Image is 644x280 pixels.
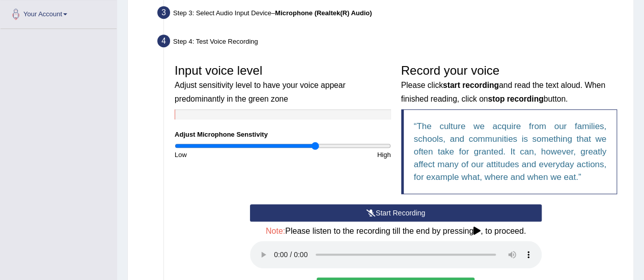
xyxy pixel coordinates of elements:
label: Adjust Microphone Senstivity [175,130,268,139]
b: stop recording [488,95,543,103]
b: Microphone (Realtek(R) Audio) [275,9,372,17]
small: Please click and read the text aloud. When finished reading, click on button. [401,81,605,103]
div: Low [170,150,283,160]
q: The culture we acquire from our families, schools, and communities is something that we often tak... [414,121,607,182]
span: – [271,9,372,17]
span: Note: [266,227,285,235]
h4: Please listen to the recording till the end by pressing , to proceed. [250,227,542,236]
button: Start Recording [250,204,542,222]
small: Adjust sensitivity level to have your voice appear predominantly in the green zone [175,81,345,103]
b: start recording [443,81,499,89]
div: High [283,150,396,160]
h3: Record your voice [401,64,618,104]
h3: Input voice level [175,64,391,104]
div: Step 3: Select Audio Input Device [153,3,629,25]
div: Step 4: Test Voice Recording [153,32,629,54]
